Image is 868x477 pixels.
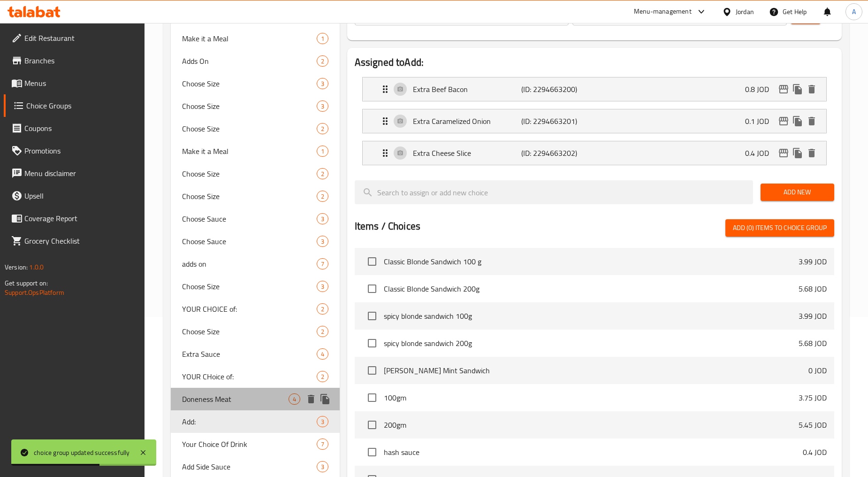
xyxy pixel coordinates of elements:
span: 3 [317,417,328,426]
div: Expand [363,109,826,133]
span: 7 [317,260,328,269]
span: Coupons [24,123,137,134]
p: 3.99 JOD [799,310,827,322]
div: adds on7 [171,253,339,275]
h2: Assigned to Add: [355,55,834,69]
span: Your Choice Of Drink [182,439,316,450]
div: Jordan [736,7,754,17]
span: YOUR CHOICE of: [182,303,316,315]
span: Add New [768,186,827,198]
p: Extra Beef Bacon [413,84,521,95]
span: Upsell [24,190,137,201]
span: Choose Sauce [182,213,316,224]
span: 1 [317,147,328,156]
span: 2 [317,169,328,178]
span: YOUR CHoice of: [182,371,316,382]
div: choice group updated successfully [34,447,130,458]
p: 5.68 JOD [799,283,827,294]
div: Choose Size3 [171,72,339,95]
a: Edit Restaurant [4,27,145,49]
div: Choices [317,258,328,269]
a: Menu disclaimer [4,162,145,185]
span: 7 [317,440,328,449]
span: Extra Sauce [182,348,316,360]
button: delete [304,392,318,406]
span: 2 [317,124,328,133]
span: Branches [24,55,137,66]
button: duplicate [791,82,805,96]
span: 4 [289,395,300,404]
span: spicy blonde sandwich 200g [384,338,799,349]
span: Choose Size [182,78,316,89]
div: Doneness Meat4deleteduplicate [171,388,339,410]
div: Choices [317,168,328,179]
span: Classic Blonde Sandwich 100 g [384,256,799,267]
a: Coverage Report [4,207,145,230]
p: 0.4 JOD [803,446,827,458]
span: Promotions [24,145,137,156]
span: Grocery Checklist [24,235,137,246]
p: (ID: 2294663202) [521,147,594,159]
span: Adds On [182,55,316,67]
div: Choices [317,326,328,337]
span: 2 [317,305,328,314]
div: Choices [317,33,328,44]
div: Make it a Meal1 [171,140,339,162]
button: delete [805,146,819,160]
div: Choose Sauce3 [171,208,339,230]
div: Adds On2 [171,50,339,72]
div: Choices [317,371,328,382]
span: 3 [317,282,328,291]
button: edit [777,114,791,128]
div: Choices [317,100,328,112]
span: Choose Sauce [182,236,316,247]
div: Choices [317,348,328,360]
span: 2 [317,57,328,66]
span: Choose Size [182,123,316,134]
div: Make it a Meal1 [171,27,339,50]
span: Choose Size [182,168,316,179]
span: Add Side Sauce [182,461,316,472]
p: 5.68 JOD [799,338,827,349]
a: Choice Groups [4,94,145,117]
p: Extra Caramelized Onion [413,115,521,127]
div: Choices [317,439,328,450]
div: Expand [363,77,826,101]
a: Support.OpsPlatform [5,286,64,299]
span: Choose Size [182,191,316,202]
span: A [852,7,856,17]
span: Make it a Meal [182,146,316,157]
div: Choices [317,55,328,67]
div: Choose Size2 [171,185,339,208]
input: search [355,180,753,204]
span: 4 [317,350,328,359]
span: Select choice [362,252,382,271]
span: Select choice [362,442,382,462]
div: Choose Size3 [171,275,339,298]
span: 2 [317,327,328,336]
span: Choose Size [182,326,316,337]
span: 3 [317,79,328,88]
div: Choose Size2 [171,117,339,140]
p: (ID: 2294663201) [521,115,594,127]
span: hash sauce [384,446,803,458]
div: Menu-management [634,6,692,17]
a: Grocery Checklist [4,230,145,252]
span: 1 [317,34,328,43]
span: Coverage Report [24,213,137,224]
span: Select choice [362,279,382,299]
button: duplicate [791,146,805,160]
li: Expand [355,73,834,105]
div: Choices [317,146,328,157]
button: delete [805,114,819,128]
span: spicy blonde sandwich 100g [384,310,799,322]
span: adds on [182,258,316,269]
div: Extra Sauce4 [171,343,339,365]
span: Edit Restaurant [24,32,137,44]
span: 2 [317,372,328,381]
div: Expand [363,141,826,165]
span: Doneness Meat [182,393,288,405]
div: YOUR CHoice of:2 [171,365,339,388]
span: Classic Blonde Sandwich 200g [384,283,799,294]
p: 0 JOD [808,365,827,376]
